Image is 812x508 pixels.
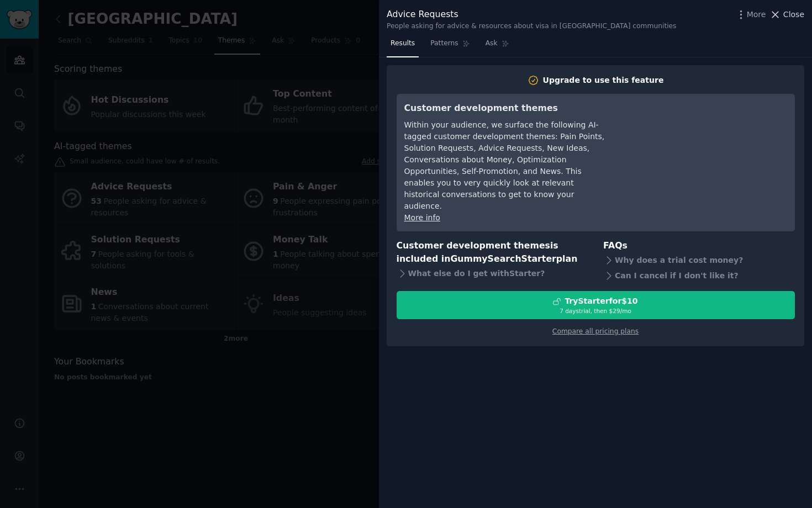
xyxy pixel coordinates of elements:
[450,253,556,264] span: GummySearch Starter
[430,39,458,49] span: Patterns
[397,307,794,315] div: 7 days trial, then $ 29 /mo
[769,9,804,20] button: Close
[391,39,415,49] span: Results
[482,35,513,57] a: Ask
[387,35,419,57] a: Results
[397,291,795,319] button: TryStarterfor$107 daystrial, then $29/mo
[387,8,677,22] div: Advice Requests
[387,22,677,31] div: People asking for advice & resources about visa in [GEOGRAPHIC_DATA] communities
[404,102,606,115] h3: Customer development themes
[552,327,639,335] a: Compare all pricing plans
[404,119,606,212] div: Within your audience, we surface the following AI-tagged customer development themes: Pain Points...
[426,35,473,57] a: Patterns
[735,9,766,20] button: More
[783,9,804,20] span: Close
[397,239,588,266] h3: Customer development themes is included in plan
[747,9,766,20] span: More
[565,295,637,307] div: Try Starter for $10
[603,252,795,268] div: Why does a trial cost money?
[543,75,664,86] div: Upgrade to use this feature
[397,266,588,282] div: What else do I get with Starter ?
[486,39,498,49] span: Ask
[621,102,787,184] iframe: YouTube video player
[603,268,795,283] div: Can I cancel if I don't like it?
[404,213,440,222] a: More info
[603,239,795,253] h3: FAQs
